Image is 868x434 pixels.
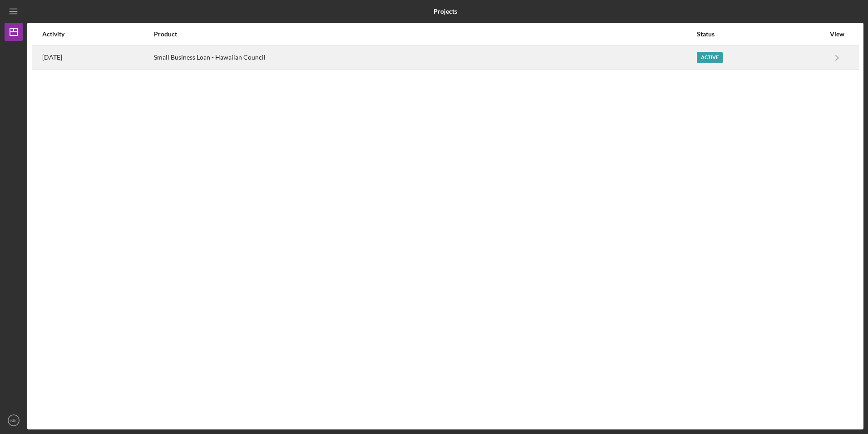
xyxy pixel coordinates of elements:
div: Active [697,52,723,63]
div: Activity [42,30,153,38]
div: View [826,30,848,38]
button: MK [5,411,23,429]
div: Status [697,30,825,38]
div: Product [154,30,696,38]
div: Small Business Loan - Hawaiian Council [154,46,696,69]
b: Projects [434,8,457,15]
time: 2025-10-12 21:33 [42,54,62,61]
text: MK [10,418,17,423]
